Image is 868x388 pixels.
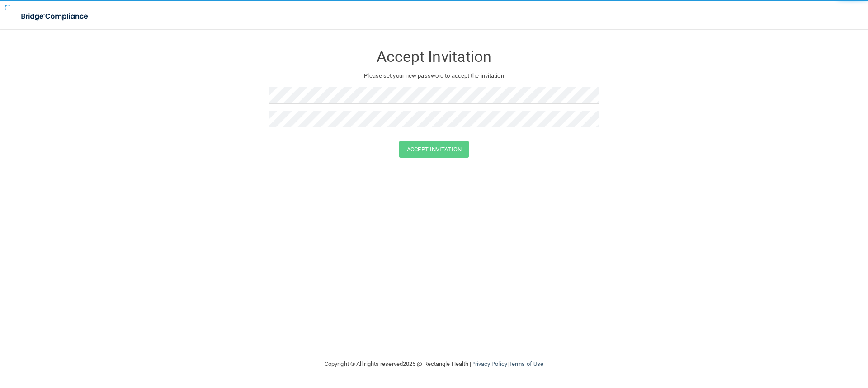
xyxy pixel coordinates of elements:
a: Privacy Policy [471,360,507,367]
img: bridge_compliance_login_screen.278c3ca4.svg [14,7,97,26]
a: Terms of Use [509,360,543,367]
button: Accept Invitation [399,141,469,158]
h3: Accept Invitation [269,48,599,65]
p: Please set your new password to accept the invitation [276,70,592,81]
div: Copyright © All rights reserved 2025 @ Rectangle Health | | [269,350,599,379]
